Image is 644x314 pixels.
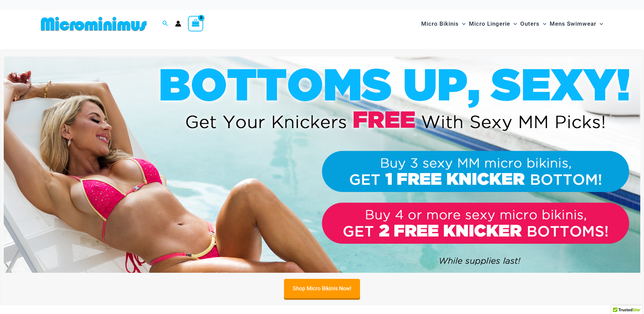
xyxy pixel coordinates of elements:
[459,15,466,32] span: Menu Toggle
[469,15,510,32] span: Micro Lingerie
[38,16,149,31] img: MM SHOP LOGO FLAT
[467,14,519,34] a: Micro LingerieMenu ToggleMenu Toggle
[284,279,360,298] a: Shop Micro Bikinis Now!
[520,15,540,32] span: Outers
[4,56,640,273] img: Buy 3 or 4 Bikinis Get Free Knicker Promo
[510,15,517,32] span: Menu Toggle
[421,15,459,32] span: Micro Bikinis
[596,15,603,32] span: Menu Toggle
[550,15,596,32] span: Mens Swimwear
[519,14,548,34] a: OutersMenu ToggleMenu Toggle
[419,13,606,35] nav: Site Navigation
[162,20,168,28] a: Search icon link
[420,14,467,34] a: Micro BikinisMenu ToggleMenu Toggle
[540,15,546,32] span: Menu Toggle
[188,16,204,31] a: View Shopping Cart, empty
[175,21,181,27] a: Account icon link
[548,14,605,34] a: Mens SwimwearMenu ToggleMenu Toggle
